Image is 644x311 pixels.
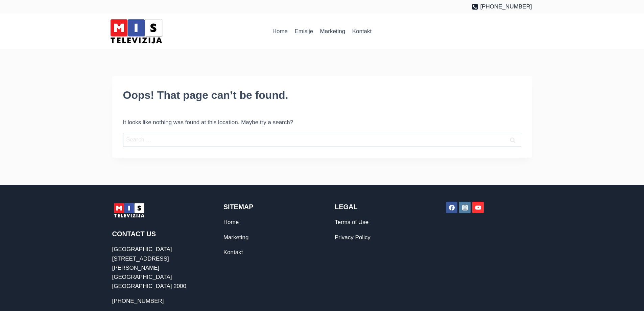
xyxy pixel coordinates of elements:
[223,202,309,212] h2: Sitemap
[459,202,471,213] a: Instagram
[335,202,421,212] h2: Legal
[335,234,371,241] a: Privacy Policy
[123,118,521,127] p: It looks like nothing was found at this location. Maybe try a search?
[112,245,198,291] p: [GEOGRAPHIC_DATA][STREET_ADDRESS][PERSON_NAME] [GEOGRAPHIC_DATA] [GEOGRAPHIC_DATA] 2000
[112,229,198,239] h2: Contact Us
[446,202,457,213] a: Facebook
[123,87,521,103] h1: Oops! That page can’t be found.
[108,17,165,46] img: MIS Television
[223,219,239,225] a: Home
[223,249,243,256] a: Kontakt
[472,202,484,213] a: YouTube
[472,2,532,11] a: [PHONE_NUMBER]
[269,23,375,40] nav: Primary
[335,219,368,225] a: Terms of Use
[291,23,316,40] a: Emisije
[112,298,164,304] a: [PHONE_NUMBER]
[269,23,291,40] a: Home
[316,23,349,40] a: Marketing
[223,234,249,241] a: Marketing
[349,23,375,40] a: Kontakt
[504,133,521,147] input: Search
[480,2,532,11] span: [PHONE_NUMBER]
